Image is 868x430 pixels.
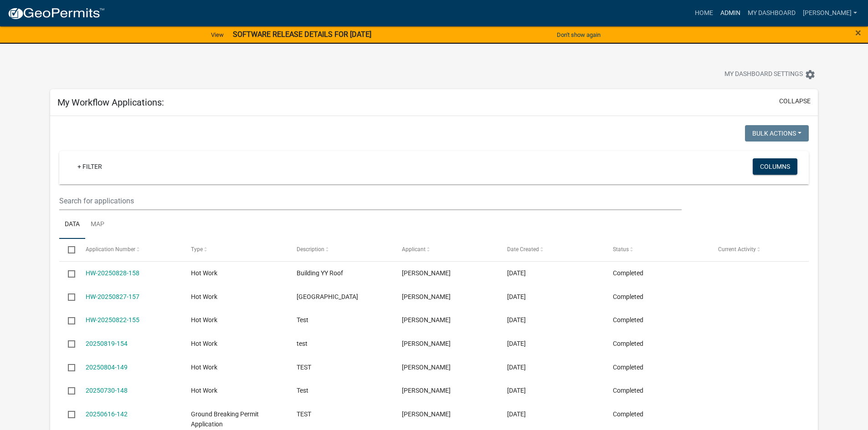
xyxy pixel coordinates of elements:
datatable-header-cell: Type [182,239,288,261]
span: Status [613,246,629,253]
datatable-header-cell: Current Activity [709,239,815,261]
a: HW-20250822-155 [86,316,139,324]
a: 20250804-149 [86,364,128,371]
datatable-header-cell: Select [59,239,77,261]
span: Completed [613,316,643,324]
span: TEST [297,410,311,418]
span: Mathew [402,269,451,277]
a: Data [59,210,85,239]
span: test [297,340,308,347]
span: Test [297,387,308,394]
datatable-header-cell: Description [288,239,393,261]
a: Map [85,210,110,239]
span: Hot Work [191,293,217,300]
button: My Dashboard Settingssettings [717,66,823,83]
span: Completed [613,387,643,394]
a: HW-20250827-157 [86,293,139,300]
span: Ground Breaking Permit Application [191,410,259,428]
span: Hot Work [191,269,217,277]
span: Hot Work [191,340,217,347]
button: Don't show again [553,27,604,42]
button: Close [855,27,861,38]
span: 08/22/2025 [507,316,526,324]
span: Building YY Roof [297,269,343,277]
a: View [207,27,227,42]
a: 20250616-142 [86,410,128,418]
span: Completed [613,410,643,418]
span: 08/28/2025 [507,269,526,277]
span: TEST [297,364,311,371]
span: Mathew [402,316,451,324]
span: Completed [613,269,643,277]
a: HW-20250828-158 [86,269,139,277]
span: Type [191,246,203,253]
span: 06/16/2025 [507,410,526,418]
h5: My Workflow Applications: [57,97,164,108]
a: 20250730-148 [86,387,128,394]
span: Mathew [402,387,451,394]
span: × [855,26,861,39]
span: Application Number [86,246,135,253]
a: 20250819-154 [86,340,128,347]
a: [PERSON_NAME] [799,5,861,22]
i: settings [805,69,816,80]
input: Search for applications [59,192,681,210]
button: Bulk Actions [745,125,809,142]
span: Applicant [402,246,426,253]
span: 07/30/2025 [507,387,526,394]
span: Mathew [402,340,451,347]
span: Mathew [402,364,451,371]
datatable-header-cell: Date Created [498,239,604,261]
span: My Dashboard Settings [724,69,803,80]
span: Description [297,246,324,253]
span: Completed [613,364,643,371]
span: YY Roof Building [297,293,358,300]
button: collapse [779,96,811,106]
a: My Dashboard [744,5,799,22]
span: Mathew [402,293,451,300]
span: Test [297,316,308,324]
span: Hot Work [191,316,217,324]
span: 08/27/2025 [507,293,526,300]
span: Completed [613,293,643,300]
a: + Filter [70,158,109,175]
a: Admin [717,5,744,22]
span: Current Activity [718,246,756,253]
span: 08/04/2025 [507,364,526,371]
span: Date Created [507,246,539,253]
strong: SOFTWARE RELEASE DETAILS FOR [DATE] [233,30,371,39]
span: Hot Work [191,387,217,394]
button: Columns [753,158,797,175]
span: Hot Work [191,364,217,371]
datatable-header-cell: Applicant [393,239,498,261]
span: Mathew [402,410,451,418]
datatable-header-cell: Application Number [77,239,182,261]
span: Completed [613,340,643,347]
span: 08/19/2025 [507,340,526,347]
datatable-header-cell: Status [604,239,709,261]
a: Home [691,5,717,22]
